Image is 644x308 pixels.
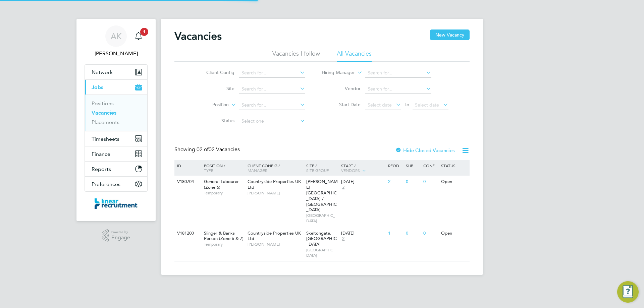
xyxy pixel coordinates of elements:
button: Jobs [85,80,147,95]
div: Site / [305,160,340,176]
span: Finance [92,151,110,157]
span: [PERSON_NAME] [248,190,303,196]
label: Client Config [196,69,234,75]
button: Network [85,65,147,79]
div: Jobs [85,95,147,131]
span: 02 Vacancies [197,146,240,153]
div: 0 [404,176,422,188]
div: Sub [404,160,422,171]
label: Hiring Manager [316,69,355,76]
div: 0 [404,227,422,240]
span: Skeltongate, [GEOGRAPHIC_DATA] [306,230,337,247]
input: Search for... [365,68,431,78]
a: 1 [132,25,145,47]
div: 2 [386,176,404,188]
div: 0 [422,176,439,188]
label: Site [196,85,234,91]
button: Engage Resource Center [617,281,639,303]
span: AK [111,32,122,41]
span: [GEOGRAPHIC_DATA] [306,213,338,223]
a: AK[PERSON_NAME] [85,25,148,58]
div: Position / [199,160,246,176]
div: [DATE] [341,231,385,236]
span: [PERSON_NAME] [248,242,303,247]
span: 2 [341,236,345,242]
input: Search for... [365,84,431,94]
span: Engage [111,235,130,241]
button: New Vacancy [430,29,470,40]
div: 1 [386,227,404,240]
input: Search for... [239,84,305,94]
span: [GEOGRAPHIC_DATA] [306,247,338,258]
span: Ashley Kelly [85,50,148,58]
div: Start / [339,160,386,177]
a: Go to home page [85,198,148,209]
span: Select date [368,102,392,108]
span: Manager [248,168,267,173]
input: Search for... [239,68,305,78]
span: Site Group [306,168,329,173]
img: linearrecruitment-logo-retina.png [95,198,138,209]
span: Type [204,168,213,173]
span: Vendors [341,168,360,173]
h2: Vacancies [174,29,222,43]
span: Reports [92,166,111,172]
span: Countryside Properties UK Ltd [248,230,301,242]
span: Temporary [204,190,244,196]
span: Network [92,69,113,75]
a: Positions [92,100,114,107]
button: Preferences [85,177,147,191]
a: Placements [92,119,119,125]
button: Finance [85,146,147,161]
label: Position [190,102,229,108]
a: Vacancies [92,110,116,116]
span: Select date [415,102,439,108]
span: General Labourer (Zone 6) [204,179,239,190]
nav: Main navigation [76,19,156,221]
li: Vacancies I follow [272,50,320,62]
div: Showing [174,146,241,153]
div: ID [175,160,199,171]
span: [PERSON_NAME][GEOGRAPHIC_DATA] / [GEOGRAPHIC_DATA] [306,179,338,212]
button: Reports [85,162,147,176]
span: Slinger & Banks Person (Zone 6 & 7) [204,230,244,242]
div: Open [439,227,469,240]
a: Powered byEngage [102,229,130,242]
div: V180704 [175,176,199,188]
span: Countryside Properties UK Ltd [248,179,301,190]
div: Client Config / [246,160,305,176]
input: Select one [239,117,305,126]
span: 02 of [197,146,209,153]
span: Timesheets [92,136,119,142]
div: Open [439,176,469,188]
div: [DATE] [341,179,385,185]
span: Powered by [111,229,130,235]
div: Reqd [386,160,404,171]
span: 2 [341,185,345,190]
div: Status [439,160,469,171]
input: Search for... [239,101,305,110]
label: Vendor [322,85,361,91]
label: Start Date [322,102,361,108]
span: Temporary [204,242,244,247]
span: Jobs [92,84,103,90]
span: Preferences [92,181,120,187]
label: Hide Closed Vacancies [395,147,455,153]
span: 1 [140,28,148,36]
li: All Vacancies [337,50,372,62]
label: Status [196,118,234,124]
div: V181200 [175,227,199,240]
div: 0 [422,227,439,240]
div: Conf [422,160,439,171]
button: Timesheets [85,131,147,146]
span: To [402,100,411,109]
